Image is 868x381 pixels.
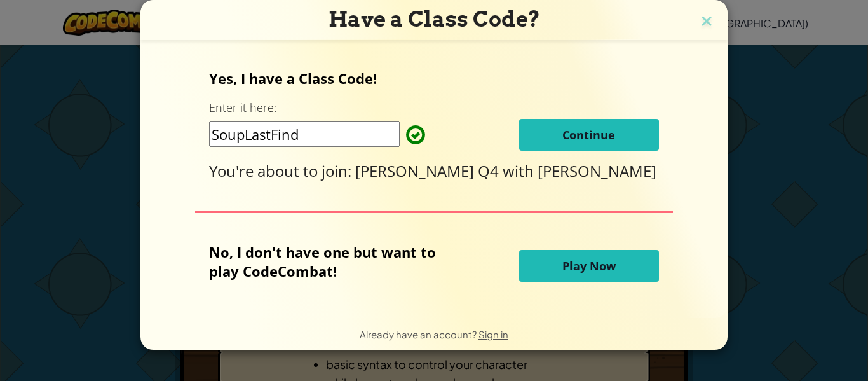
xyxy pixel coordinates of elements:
[562,258,616,274] span: Play Now
[329,6,540,32] span: Have a Class Code?
[562,127,615,142] span: Continue
[209,100,276,116] label: Enter it here:
[209,69,658,88] p: Yes, I have a Class Code!
[478,328,508,340] a: Sign in
[538,160,656,181] span: [PERSON_NAME]
[360,328,478,340] span: Already have an account?
[519,250,659,282] button: Play Now
[209,160,355,181] span: You're about to join:
[519,119,659,151] button: Continue
[698,13,715,32] img: close icon
[503,160,538,181] span: with
[355,160,503,181] span: [PERSON_NAME] Q4
[209,242,455,281] p: No, I don't have one but want to play CodeCombat!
